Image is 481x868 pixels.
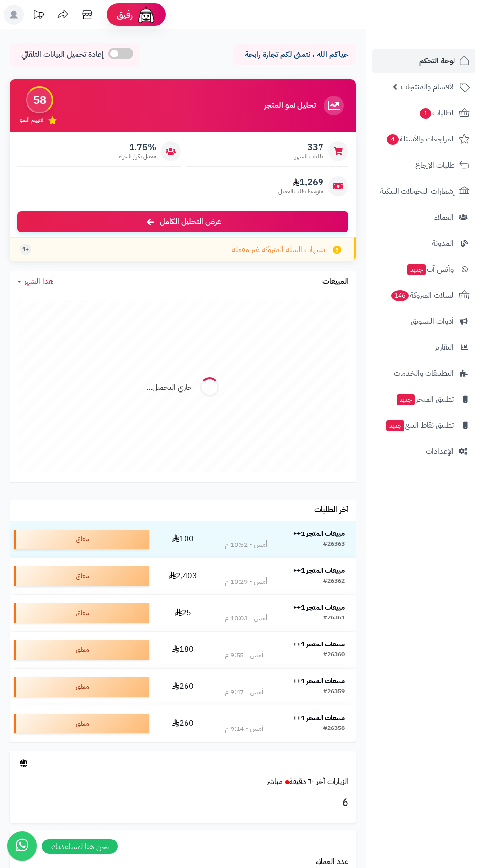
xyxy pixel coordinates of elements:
[372,283,475,307] a: السلات المتروكة146
[396,392,454,406] span: تطبيق المتجر
[21,49,104,60] span: إعادة تحميل البيانات التلقائي
[22,245,29,253] span: +1
[136,5,156,25] img: ai-face.png
[14,640,149,660] div: معلق
[293,639,345,649] strong: مبيعات المتجر 1++
[323,724,345,734] div: #26358
[372,388,475,411] a: تطبيق المتجرجديد
[411,314,454,328] span: أدوات التسويق
[372,309,475,333] a: أدوات التسويق
[432,236,454,250] span: المدونة
[17,276,53,287] a: هذا الشهر
[153,595,214,631] td: 25
[372,179,475,203] a: إشعارات التحويلات البنكية
[390,288,455,302] span: السلات المتروكة
[119,152,156,161] span: معدل تكرار الشراء
[225,577,267,587] div: أمس - 10:29 م
[14,603,149,623] div: معلق
[225,614,267,623] div: أمس - 10:03 م
[372,440,475,463] a: الإعدادات
[372,414,475,437] a: تطبيق نقاط البيعجديد
[385,419,454,432] span: تطبيق نقاط البيع
[372,153,475,177] a: طلبات الإرجاع
[372,362,475,385] a: التطبيقات والخدمات
[426,445,454,458] span: الإعدادات
[372,257,475,281] a: وآتس آبجديد
[160,216,221,227] span: عرض التحليل الكامل
[407,264,426,275] span: جديد
[153,669,214,705] td: 260
[225,540,267,550] div: أمس - 10:52 م
[322,278,348,286] h3: المبيعات
[372,101,475,125] a: الطلبات1
[14,714,149,733] div: معلق
[419,54,455,68] span: لوحة التحكم
[434,210,454,224] span: العملاء
[267,776,348,787] a: الزيارات آخر ٦٠ دقيقةمباشر
[225,650,263,660] div: أمس - 9:55 م
[293,713,345,723] strong: مبيعات المتجر 1++
[146,382,192,393] div: جاري التحميل...
[153,521,214,558] td: 100
[17,211,348,232] a: عرض التحليل الكامل
[372,336,475,359] a: التقارير
[414,28,472,48] img: logo-2.png
[119,142,156,153] span: 1.75%
[293,676,345,686] strong: مبيعات المتجر 1++
[316,856,348,868] a: عدد العملاء
[372,49,475,73] a: لوحة التحكم
[372,205,475,229] a: العملاء
[435,340,454,354] span: التقارير
[323,614,345,623] div: #26361
[278,177,323,188] span: 1,269
[394,366,454,380] span: التطبيقات والخدمات
[14,566,149,586] div: معلق
[232,244,325,255] span: تنبيهات السلة المتروكة غير مفعلة
[26,5,51,27] a: تحديثات المنصة
[295,152,323,161] span: طلبات الشهر
[14,530,149,549] div: معلق
[372,127,475,151] a: المراجعات والأسئلة4
[293,565,345,576] strong: مبيعات المتجر 1++
[419,106,455,120] span: الطلبات
[264,101,316,110] h3: تحليل نمو المتجر
[14,677,149,697] div: معلق
[401,80,455,94] span: الأقسام والمنتجات
[225,724,263,734] div: أمس - 9:14 م
[153,632,214,668] td: 180
[323,540,345,550] div: #26363
[397,394,415,405] span: جديد
[386,420,404,431] span: جديد
[117,9,133,21] span: رفيق
[323,650,345,660] div: #26360
[391,290,409,301] span: 146
[153,705,214,742] td: 260
[240,49,348,60] p: حياكم الله ، نتمنى لكم تجارة رابحة
[323,687,345,697] div: #26359
[323,577,345,587] div: #26362
[295,142,323,153] span: 337
[314,506,348,515] h3: آخر الطلبات
[420,108,431,119] span: 1
[415,158,455,172] span: طلبات الإرجاع
[20,116,43,124] span: تقييم النمو
[293,602,345,613] strong: مبيعات المتجر 1++
[386,132,455,146] span: المراجعات والأسئلة
[293,529,345,539] strong: مبيعات المتجر 1++
[267,776,283,787] small: مباشر
[406,262,454,276] span: وآتس آب
[380,184,455,198] span: إشعارات التحويلات البنكية
[17,795,348,812] h3: 6
[278,187,323,196] span: متوسط طلب العميل
[225,687,263,697] div: أمس - 9:47 م
[387,134,399,145] span: 4
[372,231,475,255] a: المدونة
[24,276,53,287] span: هذا الشهر
[153,558,214,594] td: 2,403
